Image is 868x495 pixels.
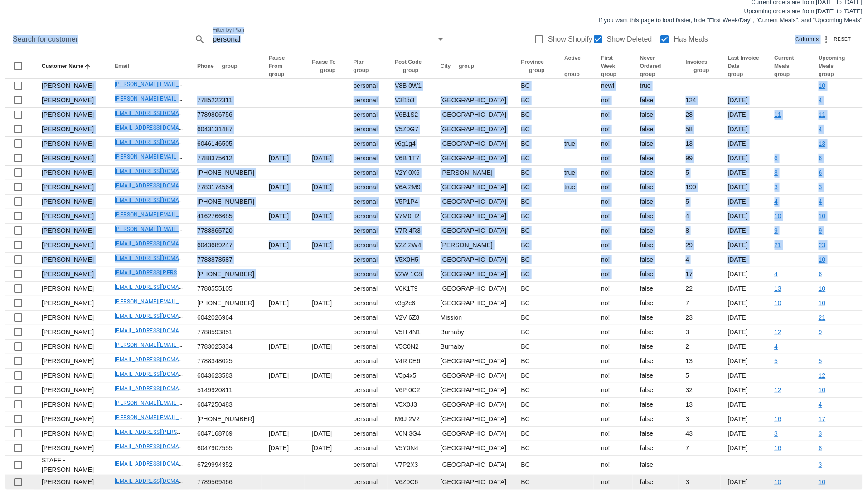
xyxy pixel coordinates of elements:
[190,296,262,311] td: [PHONE_NUMBER]
[34,311,107,325] td: [PERSON_NAME]
[269,71,284,77] span: group
[388,253,433,267] td: V5X0H5
[679,137,721,151] td: 13
[819,372,826,379] a: 12
[633,296,679,311] td: false
[34,108,107,122] td: [PERSON_NAME]
[346,224,388,238] td: personal
[633,151,679,166] td: false
[115,298,248,305] a: [PERSON_NAME][EMAIL_ADDRESS][DOMAIN_NAME]
[190,166,262,180] td: [PHONE_NUMBER]
[633,224,679,238] td: false
[346,137,388,151] td: personal
[832,35,855,44] button: Reset
[721,166,767,180] td: [DATE]
[190,195,262,209] td: [PHONE_NUMBER]
[819,212,826,220] a: 10
[564,55,581,61] span: Active
[721,108,767,122] td: [DATE]
[594,93,633,108] td: no!
[594,180,633,195] td: no!
[601,55,615,69] span: First Week
[115,63,129,69] span: Email
[819,241,826,249] a: 23
[721,122,767,137] td: [DATE]
[354,59,365,65] span: Plan
[514,209,558,224] td: BC
[594,79,633,93] td: new!
[433,224,514,238] td: [GEOGRAPHIC_DATA]
[679,282,721,296] td: 22
[190,93,262,108] td: 7785222311
[388,54,433,79] th: Post Code: Not sorted. Activate to sort ascending.
[190,180,262,195] td: 7783174564
[262,296,305,311] td: [DATE]
[115,139,205,145] a: [EMAIL_ADDRESS][DOMAIN_NAME]
[433,267,514,282] td: [GEOGRAPHIC_DATA]
[388,238,433,253] td: V2Z 2W4
[433,282,514,296] td: [GEOGRAPHIC_DATA]
[819,82,826,89] a: 10
[115,443,205,450] a: [EMAIL_ADDRESS][DOMAIN_NAME]
[388,180,433,195] td: V6A 2M9
[115,125,205,131] a: [EMAIL_ADDRESS][DOMAIN_NAME]
[388,224,433,238] td: V7R 4R3
[594,253,633,267] td: no!
[767,54,812,79] th: Current Meals: Not sorted. Activate to sort ascending.
[305,296,346,311] td: [DATE]
[819,183,822,191] a: 3
[633,54,679,79] th: Never Ordered: Not sorted. Activate to sort ascending.
[633,238,679,253] td: false
[514,238,558,253] td: BC
[721,54,767,79] th: Last Invoice Date: Not sorted. Activate to sort ascending.
[721,224,767,238] td: [DATE]
[34,180,107,195] td: [PERSON_NAME]
[775,478,782,485] a: 10
[213,32,446,47] div: Filter by Planpersonal
[775,386,782,394] a: 12
[819,140,826,147] a: 13
[640,71,655,77] span: group
[514,54,558,79] th: Province: Not sorted. Activate to sort ascending.
[190,253,262,267] td: 7788878587
[819,299,826,307] a: 10
[262,238,305,253] td: [DATE]
[564,71,580,77] span: group
[679,296,721,311] td: 7
[115,269,248,276] a: [EMAIL_ADDRESS][PERSON_NAME][DOMAIN_NAME]
[320,67,335,73] span: group
[819,314,826,321] a: 21
[107,54,190,79] th: Email: Not sorted. Activate to sort ascending.
[190,137,262,151] td: 6046146505
[795,35,819,44] span: Columns
[433,296,514,311] td: [GEOGRAPHIC_DATA]
[640,55,661,69] span: Never Ordered
[679,93,721,108] td: 124
[819,55,845,69] span: Upcoming Meals
[633,93,679,108] td: false
[305,238,346,253] td: [DATE]
[34,253,107,267] td: [PERSON_NAME]
[115,356,205,363] a: [EMAIL_ADDRESS][DOMAIN_NAME]
[633,79,679,93] td: true
[262,54,305,79] th: Pause From: Not sorted. Activate to sort ascending.
[354,67,369,73] span: group
[433,195,514,209] td: [GEOGRAPHIC_DATA]
[775,111,782,118] a: 11
[346,238,388,253] td: personal
[346,296,388,311] td: personal
[633,108,679,122] td: false
[115,240,205,247] a: [EMAIL_ADDRESS][DOMAIN_NAME]
[775,430,778,437] a: 3
[34,267,107,282] td: [PERSON_NAME]
[34,195,107,209] td: [PERSON_NAME]
[115,385,205,392] a: [EMAIL_ADDRESS][DOMAIN_NAME]
[34,296,107,311] td: [PERSON_NAME]
[775,154,778,162] a: 6
[679,180,721,195] td: 199
[388,79,433,93] td: V8B 0W1
[775,227,778,234] a: 9
[395,59,422,65] span: Post Code
[433,151,514,166] td: [GEOGRAPHIC_DATA]
[721,209,767,224] td: [DATE]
